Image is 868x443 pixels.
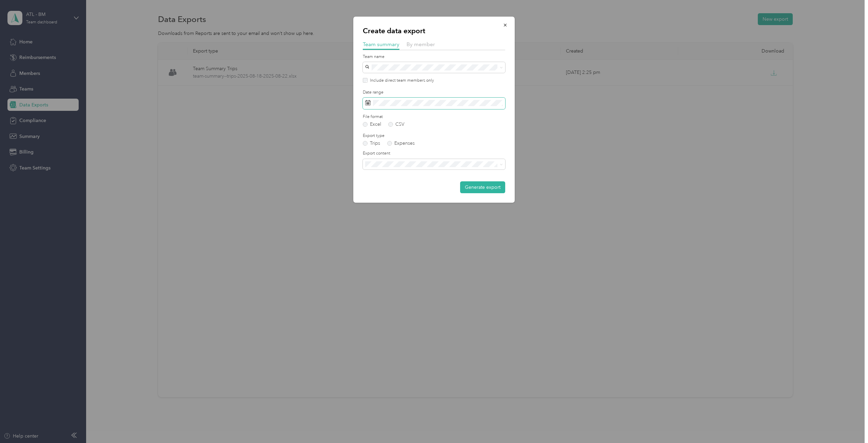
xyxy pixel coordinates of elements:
label: Team name [363,54,505,60]
label: CSV [388,122,405,127]
label: Date range [363,89,505,96]
label: Export type [363,133,505,139]
iframe: Everlance-gr Chat Button Frame [830,405,868,443]
span: Team summary [363,41,399,47]
label: Include direct team members only [368,78,434,84]
label: File format [363,114,505,120]
p: Create data export [363,26,505,36]
label: Expenses [387,141,415,146]
label: Trips [363,141,380,146]
span: By member [407,41,435,47]
button: Generate export [460,181,505,193]
label: Excel [363,122,381,127]
label: Export content [363,150,505,157]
